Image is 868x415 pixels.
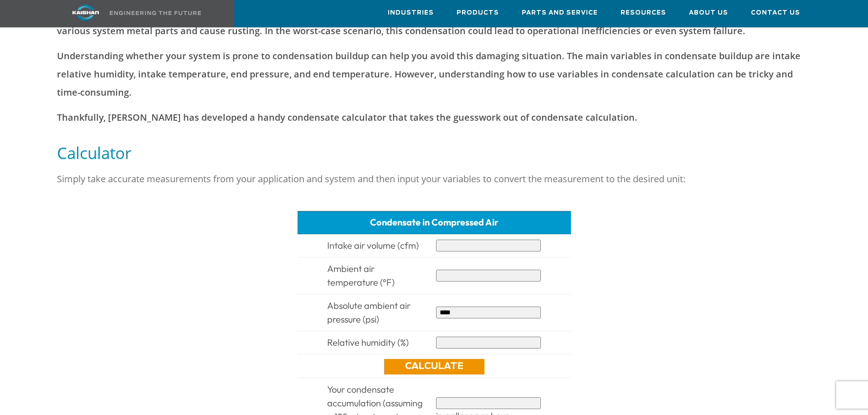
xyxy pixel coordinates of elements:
[327,300,411,325] span: Absolute ambient air pressure (psi)
[327,337,409,348] span: Relative humidity (%)
[327,263,395,288] span: Ambient air temperature (°F)
[370,216,498,228] span: Condensate in Compressed Air
[388,8,434,18] span: Industries
[522,8,598,18] span: Parts and Service
[388,0,434,25] a: Industries
[751,0,800,25] a: Contact Us
[522,0,598,25] a: Parts and Service
[57,47,812,102] p: Understanding whether your system is prone to condensation buildup can help you avoid this damagi...
[57,143,812,163] h5: Calculator
[621,8,666,18] span: Resources
[57,108,812,127] p: Thankfully, [PERSON_NAME] has developed a handy condensate calculator that takes the guesswork ou...
[621,0,666,25] a: Resources
[51,5,120,20] img: kaishan logo
[457,8,499,18] span: Products
[327,240,419,251] span: Intake air volume (cfm)
[110,11,201,15] img: Engineering the future
[689,8,728,18] span: About Us
[57,170,812,188] p: Simply take accurate measurements from your application and system and then input your variables ...
[689,0,728,25] a: About Us
[384,359,484,374] a: Calculate
[457,0,499,25] a: Products
[751,8,800,18] span: Contact Us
